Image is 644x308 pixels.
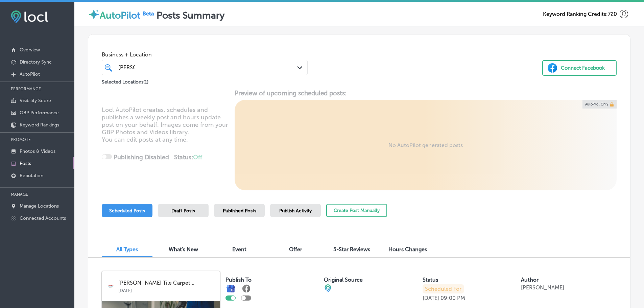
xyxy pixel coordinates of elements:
[423,277,438,283] label: Status
[326,204,387,217] button: Create Post Manually
[561,63,605,73] div: Connect Facebook
[324,284,332,292] img: cba84b02adce74ede1fb4a8549a95eca.png
[106,282,115,290] img: logo
[20,215,66,221] p: Connected Accounts
[116,246,138,253] span: All Types
[20,110,59,116] p: GBP Performance
[279,208,312,214] span: Publish Activity
[388,246,427,253] span: Hours Changes
[118,280,215,286] p: [PERSON_NAME] Tile Carpet...
[88,8,100,20] img: autopilot-icon
[157,10,224,21] label: Posts Summary
[109,208,145,214] span: Scheduled Posts
[118,286,215,293] p: [DATE]
[20,59,52,65] p: Directory Sync
[20,122,59,128] p: Keyword Rankings
[521,284,564,291] p: [PERSON_NAME]
[232,246,246,253] span: Event
[20,161,31,166] p: Posts
[20,98,51,103] p: Visibility Score
[20,173,43,179] p: Reputation
[20,203,59,209] p: Manage Locations
[542,60,617,76] button: Connect Facebook
[521,277,539,283] label: Author
[140,10,157,17] img: Beta
[100,10,140,21] label: AutoPilot
[20,47,40,53] p: Overview
[169,246,198,253] span: What's New
[423,295,439,301] p: [DATE]
[225,277,252,283] label: Publish To
[20,148,55,154] p: Photos & Videos
[102,76,148,85] p: Selected Locations ( 1 )
[223,208,256,214] span: Published Posts
[543,11,617,17] span: Keyword Ranking Credits: 720
[11,10,48,23] img: fda3e92497d09a02dc62c9cd864e3231.png
[20,71,40,77] p: AutoPilot
[171,208,195,214] span: Draft Posts
[440,295,465,301] p: 09:00 PM
[333,246,370,253] span: 5-Star Reviews
[423,284,464,293] p: Scheduled For
[324,277,363,283] label: Original Source
[289,246,302,253] span: Offer
[102,51,308,58] span: Business + Location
